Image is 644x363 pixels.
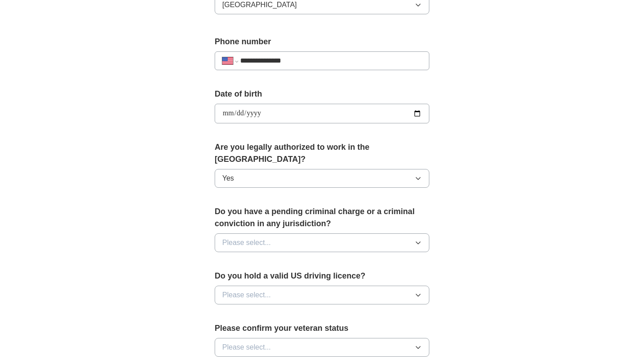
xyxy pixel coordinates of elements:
button: Please select... [215,286,429,304]
button: Please select... [215,338,429,357]
label: Do you hold a valid US driving licence? [215,270,429,282]
span: Please select... [222,290,271,300]
label: Please confirm your veteran status [215,322,429,334]
button: Please select... [215,233,429,252]
label: Phone number [215,36,429,48]
span: Please select... [222,237,271,248]
span: Yes [222,173,234,184]
label: Are you legally authorized to work in the [GEOGRAPHIC_DATA]? [215,141,429,165]
button: Yes [215,169,429,188]
span: Please select... [222,342,271,353]
label: Do you have a pending criminal charge or a criminal conviction in any jurisdiction? [215,206,429,230]
label: Date of birth [215,88,429,100]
